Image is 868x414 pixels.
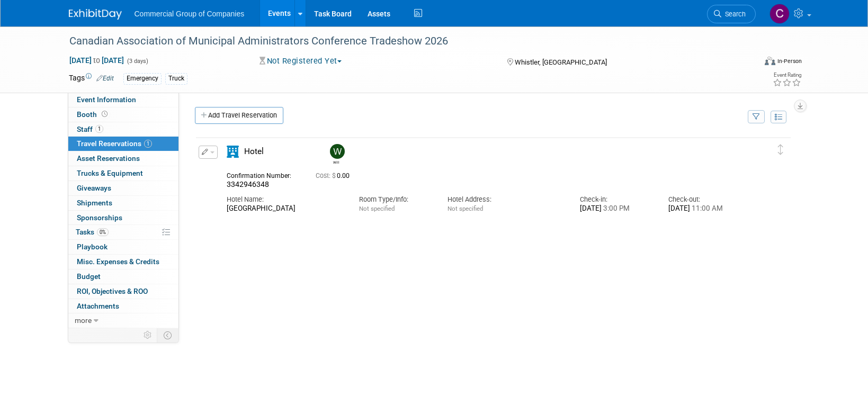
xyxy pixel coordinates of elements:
[330,144,345,159] img: Will Schwenger
[68,269,178,284] a: Budget
[77,242,108,251] span: Playbook
[448,205,483,212] span: Not specified
[144,140,152,148] span: 1
[68,196,178,210] a: Shipments
[690,204,723,212] span: 11:00 AM
[778,145,783,155] i: Click and drag to move item
[773,73,801,78] div: Event Rating
[515,58,607,66] span: Whistler, [GEOGRAPHIC_DATA]
[227,204,343,213] div: [GEOGRAPHIC_DATA]
[77,257,159,266] span: Misc. Expenses & Credits
[316,172,337,179] span: Cost: $
[77,287,148,295] span: ROI, Objectives & ROO
[100,110,110,118] span: Booth not reserved yet
[227,195,343,204] div: Hotel Name:
[77,110,110,119] span: Booth
[92,56,102,65] span: to
[77,272,101,281] span: Budget
[77,139,152,148] span: Travel Reservations
[316,172,354,179] span: 0.00
[68,107,178,122] a: Booth
[359,195,432,204] div: Room Type/Info:
[139,328,157,342] td: Personalize Event Tab Strip
[580,195,652,204] div: Check-in:
[721,10,746,18] span: Search
[68,137,178,151] a: Travel Reservations1
[769,4,790,24] img: Cole Mattern
[227,146,239,158] i: Hotel
[68,313,178,328] a: more
[195,107,283,124] a: Add Travel Reservation
[602,204,630,212] span: 3:00 PM
[359,205,395,212] span: Not specified
[68,284,178,299] a: ROI, Objectives & ROO
[76,228,109,236] span: Tasks
[777,57,802,65] div: In-Person
[68,151,178,166] a: Asset Reservations
[753,114,760,121] i: Filter by Traveler
[327,144,346,165] div: Will Schwenger
[68,166,178,181] a: Trucks & Equipment
[68,255,178,269] a: Misc. Expenses & Credits
[77,95,136,104] span: Event Information
[707,5,756,23] a: Search
[75,316,92,325] span: more
[69,9,122,20] img: ExhibitDay
[165,73,187,84] div: Truck
[448,195,564,204] div: Hotel Address:
[580,204,652,213] div: [DATE]
[97,228,109,236] span: 0%
[668,204,741,213] div: [DATE]
[77,184,111,192] span: Giveaways
[668,195,741,204] div: Check-out:
[66,32,740,51] div: Canadian Association of Municipal Administrators Conference Tradeshow 2026
[765,57,775,65] img: Format-Inperson.png
[77,213,122,222] span: Sponsorships
[126,58,148,65] span: (3 days)
[77,154,140,163] span: Asset Reservations
[77,169,143,177] span: Trucks & Equipment
[77,199,112,207] span: Shipments
[68,225,178,239] a: Tasks0%
[69,73,114,85] td: Tags
[227,169,300,180] div: Confirmation Number:
[68,211,178,225] a: Sponsorships
[135,10,245,18] span: Commercial Group of Companies
[69,56,124,65] span: [DATE] [DATE]
[68,181,178,195] a: Giveaways
[244,147,264,156] span: Hotel
[68,122,178,137] a: Staff1
[96,75,114,82] a: Edit
[68,240,178,254] a: Playbook
[68,93,178,107] a: Event Information
[68,299,178,313] a: Attachments
[227,180,269,188] span: 3342946348
[256,56,346,67] button: Not Registered Yet
[693,55,802,71] div: Event Format
[77,125,103,133] span: Staff
[77,302,119,310] span: Attachments
[330,159,343,165] div: Will Schwenger
[123,73,162,84] div: Emergency
[95,125,103,133] span: 1
[157,328,178,342] td: Toggle Event Tabs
